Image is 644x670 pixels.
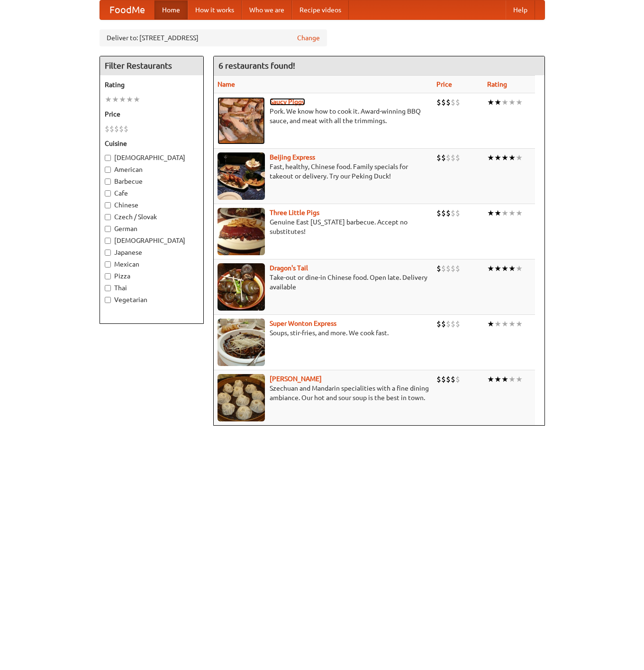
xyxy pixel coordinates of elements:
li: ★ [501,97,508,107]
li: ★ [516,374,523,384]
h5: Rating [105,80,199,89]
li: ★ [508,374,516,384]
img: littlepigs.jpg [218,208,265,255]
ng-pluralize: 6 restaurants found! [218,61,295,70]
li: $ [455,152,460,163]
input: American [105,167,111,173]
li: $ [446,152,451,163]
li: $ [105,124,109,134]
li: $ [446,263,451,274]
li: ★ [501,208,508,218]
a: Super Wonton Express [270,320,336,327]
img: beijing.jpg [218,152,265,200]
input: Vegetarian [105,297,111,303]
li: ★ [516,208,523,218]
li: $ [446,208,451,218]
li: ★ [105,94,112,105]
label: Mexican [105,259,199,269]
li: $ [451,97,455,107]
li: ★ [487,97,494,107]
li: ★ [516,263,523,274]
li: $ [441,374,446,384]
li: ★ [133,94,140,105]
li: ★ [112,94,119,105]
li: $ [441,208,446,218]
li: $ [451,208,455,218]
input: Pizza [105,273,111,279]
li: ★ [487,208,494,218]
p: Szechuan and Mandarin specialities with a fine dining ambiance. Our hot and sour soup is the best... [218,384,429,402]
a: Help [506,0,535,19]
label: Thai [105,283,199,293]
a: Three Little Pigs [270,209,319,216]
input: [DEMOGRAPHIC_DATA] [105,155,111,161]
li: ★ [494,152,501,163]
label: [DEMOGRAPHIC_DATA] [105,153,199,162]
li: ★ [501,263,508,274]
li: ★ [501,319,508,329]
li: $ [436,208,441,218]
p: Genuine East [US_STATE] barbecue. Accept no substitutes! [218,217,429,236]
input: [DEMOGRAPHIC_DATA] [105,238,111,244]
p: Take-out or dine-in Chinese food. Open late. Delivery available [218,273,429,292]
h5: Price [105,109,199,119]
a: FoodMe [100,0,154,19]
img: dragon.jpg [218,263,265,311]
li: $ [436,97,441,107]
input: Chinese [105,202,111,208]
li: $ [436,263,441,274]
li: $ [446,319,451,329]
li: ★ [494,374,501,384]
h4: Filter Restaurants [100,56,203,75]
label: Japanese [105,248,199,257]
li: ★ [487,152,494,163]
label: German [105,224,199,233]
p: Pork. We know how to cook it. Award-winning BBQ sauce, and meat with all the trimmings. [218,107,429,125]
li: ★ [487,374,494,384]
label: Vegetarian [105,295,199,304]
input: Barbecue [105,179,111,185]
a: [PERSON_NAME] [270,375,322,383]
input: German [105,226,111,232]
li: ★ [508,319,516,329]
p: Fast, healthy, Chinese food. Family specials for takeout or delivery. Try our Peking Duck! [218,162,429,181]
a: Recipe videos [292,0,349,19]
li: ★ [516,97,523,107]
li: $ [436,152,441,163]
li: $ [451,263,455,274]
li: ★ [494,319,501,329]
div: Deliver to: [STREET_ADDRESS] [100,29,327,46]
a: Rating [487,80,507,88]
a: Price [436,80,452,88]
input: Czech / Slovak [105,214,111,220]
li: ★ [516,152,523,163]
b: Beijing Express [270,153,315,161]
li: ★ [501,374,508,384]
input: Thai [105,285,111,291]
label: American [105,165,199,174]
li: $ [455,374,460,384]
b: Dragon's Tail [270,264,308,272]
li: ★ [516,319,523,329]
label: Chinese [105,200,199,210]
li: $ [441,319,446,329]
a: Change [297,33,320,43]
li: $ [451,374,455,384]
img: shandong.jpg [218,374,265,421]
label: [DEMOGRAPHIC_DATA] [105,236,199,245]
li: $ [441,97,446,107]
li: ★ [494,97,501,107]
li: $ [441,263,446,274]
li: ★ [494,208,501,218]
li: ★ [508,263,516,274]
li: $ [455,97,460,107]
li: $ [455,319,460,329]
li: $ [455,208,460,218]
a: Saucy Piggy [270,98,305,106]
h5: Cuisine [105,139,199,148]
li: $ [455,263,460,274]
li: ★ [126,94,133,105]
input: Cafe [105,190,111,197]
